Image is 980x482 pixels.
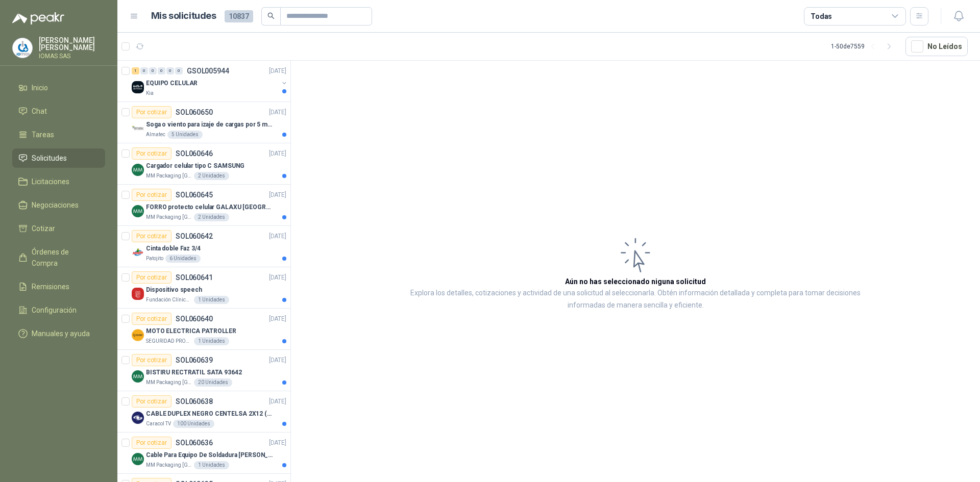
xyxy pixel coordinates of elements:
p: Cargador celular tipo C SAMSUNG [146,161,244,171]
img: Company Logo [132,122,144,135]
a: Por cotizarSOL060646[DATE] Company LogoCargador celular tipo C SAMSUNGMM Packaging [GEOGRAPHIC_DA... [117,143,290,185]
span: Configuración [32,305,77,316]
span: 10837 [225,10,253,22]
p: Soga o viento para izaje de cargas por 5 metros [146,120,273,130]
p: Cinta doble Faz 3/4 [146,244,201,253]
div: Por cotizar [132,395,171,408]
h3: Aún no has seleccionado niguna solicitud [565,276,706,287]
p: Dispositivo speech [146,285,202,295]
a: Por cotizarSOL060638[DATE] Company LogoCABLE DUPLEX NEGRO CENTELSA 2X12 (COLOR NEGRO)Caracol TV10... [117,391,290,433]
div: 20 Unidades [194,378,232,387]
p: [DATE] [269,190,286,200]
div: 6 Unidades [165,255,201,263]
p: FORRO protecto celular GALAXU [GEOGRAPHIC_DATA] A16 5G [146,202,273,212]
div: 0 [140,67,148,74]
span: Negociaciones [32,199,79,211]
div: 0 [158,67,165,74]
a: Inicio [12,78,105,97]
img: Company Logo [132,81,144,93]
a: Tareas [12,125,105,144]
p: [DATE] [269,314,286,324]
h1: Mis solicitudes [151,9,216,23]
p: MM Packaging [GEOGRAPHIC_DATA] [146,172,192,180]
div: 1 [132,67,139,74]
img: Company Logo [132,329,144,341]
span: Tareas [32,129,54,140]
img: Logo peakr [12,12,64,24]
p: MOTO ELECTRICA PATROLLER [146,326,236,336]
p: Patojito [146,255,163,263]
p: SOL060640 [176,315,213,322]
a: Solicitudes [12,148,105,168]
span: Remisiones [32,281,69,292]
a: Por cotizarSOL060636[DATE] Company LogoCable Para Equipo De Soldadura [PERSON_NAME]MM Packaging [... [117,433,290,474]
p: SOL060646 [176,150,213,157]
span: Licitaciones [32,176,69,187]
img: Company Logo [132,370,144,383]
div: Por cotizar [132,106,171,118]
p: [DATE] [269,149,286,159]
p: SOL060642 [176,233,213,240]
div: 0 [175,67,183,74]
p: [DATE] [269,66,286,76]
img: Company Logo [132,164,144,176]
p: MM Packaging [GEOGRAPHIC_DATA] [146,378,192,387]
div: 5 Unidades [167,131,203,139]
a: Licitaciones [12,172,105,191]
a: 1 0 0 0 0 0 GSOL005944[DATE] Company LogoEQUIPO CELULARKia [132,65,288,97]
a: Negociaciones [12,195,105,215]
p: BISTIRU RECTRATIL SATA 93642 [146,368,242,377]
p: [DATE] [269,232,286,241]
a: Configuración [12,300,105,320]
p: SOL060636 [176,439,213,446]
div: 0 [166,67,174,74]
img: Company Logo [132,453,144,465]
div: Por cotizar [132,147,171,160]
a: Por cotizarSOL060642[DATE] Company LogoCinta doble Faz 3/4Patojito6 Unidades [117,226,290,267]
img: Company Logo [13,38,32,58]
div: 0 [149,67,157,74]
p: [DATE] [269,356,286,365]
div: 1 Unidades [194,296,229,304]
a: Manuales y ayuda [12,324,105,343]
p: [DATE] [269,438,286,448]
p: Almatec [146,131,165,139]
a: Remisiones [12,277,105,296]
span: Solicitudes [32,153,67,164]
p: MM Packaging [GEOGRAPHIC_DATA] [146,213,192,221]
p: SOL060645 [176,191,213,198]
span: Cotizar [32,223,55,234]
span: Órdenes de Compra [32,246,95,269]
p: IOMAS SAS [39,53,105,59]
p: [PERSON_NAME] [PERSON_NAME] [39,37,105,51]
div: 2 Unidades [194,213,229,221]
div: 100 Unidades [173,420,214,428]
p: SOL060650 [176,109,213,116]
div: Por cotizar [132,354,171,366]
img: Company Logo [132,205,144,217]
p: [DATE] [269,273,286,283]
span: Manuales y ayuda [32,328,90,339]
div: 1 Unidades [194,461,229,469]
a: Chat [12,102,105,121]
div: Todas [811,11,832,22]
a: Por cotizarSOL060640[DATE] Company LogoMOTO ELECTRICA PATROLLERSEGURIDAD PROVISER LTDA1 Unidades [117,309,290,350]
a: Por cotizarSOL060650[DATE] Company LogoSoga o viento para izaje de cargas por 5 metrosAlmatec5 Un... [117,102,290,143]
a: Órdenes de Compra [12,242,105,273]
p: GSOL005944 [187,67,229,74]
p: [DATE] [269,108,286,117]
div: Por cotizar [132,271,171,284]
div: 2 Unidades [194,172,229,180]
span: search [267,12,275,19]
div: 1 Unidades [194,337,229,345]
img: Company Logo [132,246,144,259]
p: Kia [146,89,154,97]
p: SEGURIDAD PROVISER LTDA [146,337,192,345]
p: Caracol TV [146,420,171,428]
img: Company Logo [132,288,144,300]
div: Por cotizar [132,437,171,449]
p: SOL060638 [176,398,213,405]
a: Por cotizarSOL060641[DATE] Company LogoDispositivo speechFundación Clínica Shaio1 Unidades [117,267,290,309]
img: Company Logo [132,412,144,424]
p: [DATE] [269,397,286,407]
